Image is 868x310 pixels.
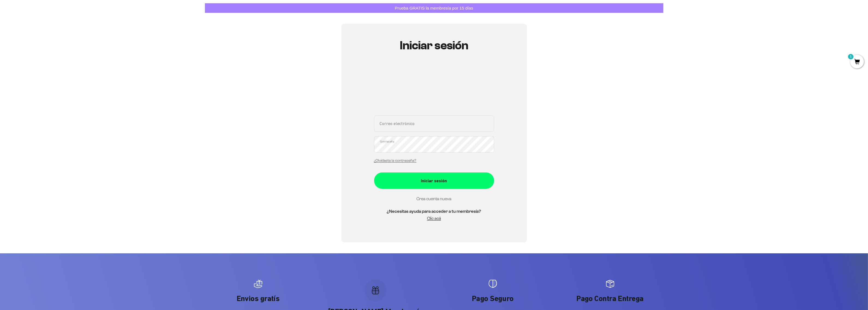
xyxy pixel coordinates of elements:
div: Iniciar sesión [385,177,483,184]
mark: 1 [848,53,854,60]
p: Envios gratís [224,294,293,303]
h1: Iniciar sesión [374,39,494,52]
p: Pago Contra Entrega [557,294,663,303]
a: Prueba GRATIS la membresía por 15 días [205,3,663,13]
h5: ¿Necesitas ayuda para acceder a tu membresía? [374,208,494,215]
a: Clic acá [427,216,441,221]
p: Pago Seguro [440,294,546,303]
a: ¿Olvidaste la contraseña? [374,159,416,163]
a: Crea cuenta nueva [417,196,452,201]
iframe: Social Login Buttons [374,68,494,109]
a: 1 [850,59,864,65]
button: Iniciar sesión [374,172,494,189]
p: Prueba GRATIS la membresía por 15 días [393,5,475,11]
